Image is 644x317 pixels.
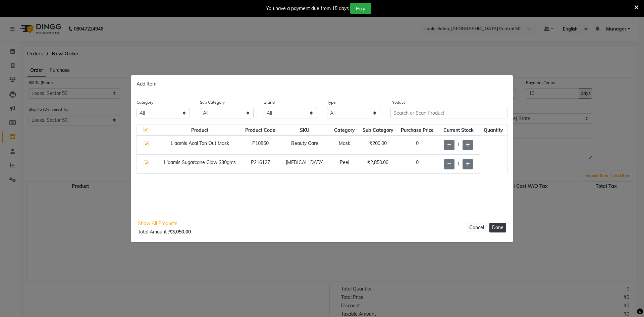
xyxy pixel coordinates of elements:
th: Sub Category [359,124,397,136]
input: Search or Scan Product [390,108,507,118]
td: ₹2,850.00 [359,155,397,174]
td: ₹200.00 [359,136,397,155]
th: Current Stock [437,124,480,136]
th: Category [330,124,359,136]
td: 0 [397,136,437,155]
td: [MEDICAL_DATA] [279,155,330,174]
label: Type [327,99,336,105]
td: Beauty Care [279,136,330,155]
th: Product Code [241,124,279,136]
button: Done [489,223,506,232]
label: Sub Category [200,99,225,105]
label: Category [137,99,153,105]
td: Peel [330,155,359,174]
button: Pay [350,3,371,14]
td: 0 [397,155,437,174]
button: Cancel [467,223,487,232]
td: P10850 [241,136,279,155]
div: You have a payment due from 15 days [266,5,349,12]
td: P216127 [241,155,279,174]
td: L'aamis Acai Tan Out Mask [158,136,241,155]
th: Product [158,124,241,136]
label: Product [390,99,405,105]
b: ₹3,050.00 [169,229,191,235]
label: Brand [264,99,275,105]
span: Purchase Price [401,127,434,133]
th: SKU [279,124,330,136]
span: Total Amount : [138,229,191,235]
span: 1 [457,161,460,167]
td: Mask [330,136,359,155]
span: Show All Products [138,220,191,227]
td: L'aamis Sugarcane Glow 330gms [158,155,241,174]
div: Add Item [131,75,513,93]
th: Quantity [480,124,507,136]
span: 1 [457,142,460,148]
